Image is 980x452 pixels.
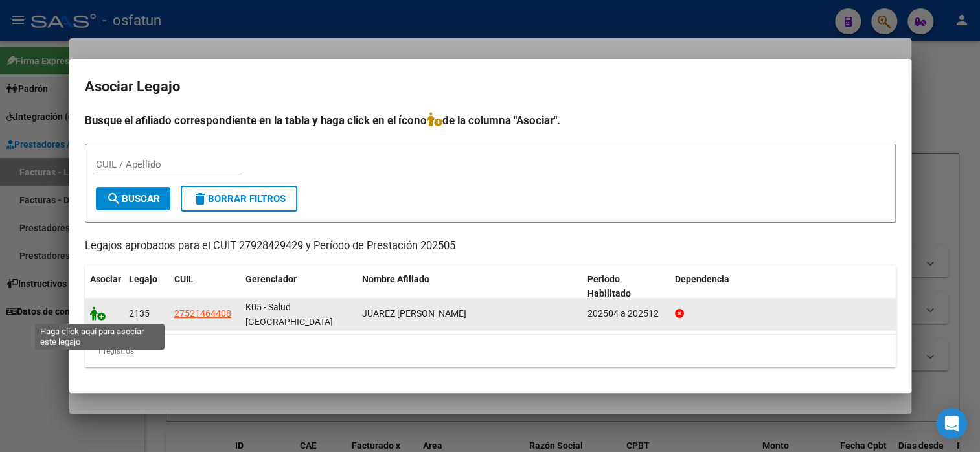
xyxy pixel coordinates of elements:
div: 202504 a 202512 [587,306,665,321]
datatable-header-cell: Dependencia [670,266,896,308]
span: JUAREZ GIMENA ZOE ITATI [362,308,466,319]
datatable-header-cell: Gerenciador [240,266,357,308]
span: Gerenciador [245,274,297,284]
span: 27521464408 [174,308,231,319]
span: Legajo [129,274,157,284]
div: Open Intercom Messenger [936,408,967,439]
datatable-header-cell: Periodo Habilitado [582,266,670,308]
p: Legajos aprobados para el CUIT 27928429429 y Período de Prestación 202505 [85,238,896,254]
button: Borrar Filtros [181,186,297,212]
datatable-header-cell: CUIL [169,266,240,308]
span: CUIL [174,274,194,284]
div: 1 registros [85,335,896,367]
span: Asociar [90,274,121,284]
datatable-header-cell: Legajo [124,266,169,308]
datatable-header-cell: Asociar [85,266,124,308]
datatable-header-cell: Nombre Afiliado [357,266,583,308]
span: Dependencia [675,274,729,284]
span: Nombre Afiliado [362,274,429,284]
mat-icon: delete [192,191,208,207]
button: Buscar [96,187,170,210]
span: Periodo Habilitado [587,274,631,299]
mat-icon: search [106,191,122,207]
h2: Asociar Legajo [85,74,896,99]
span: Borrar Filtros [192,193,286,205]
span: 2135 [129,308,150,319]
span: Buscar [106,193,160,205]
span: K05 - Salud [GEOGRAPHIC_DATA] [245,302,333,327]
h4: Busque el afiliado correspondiente en la tabla y haga click en el ícono de la columna "Asociar". [85,112,896,129]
